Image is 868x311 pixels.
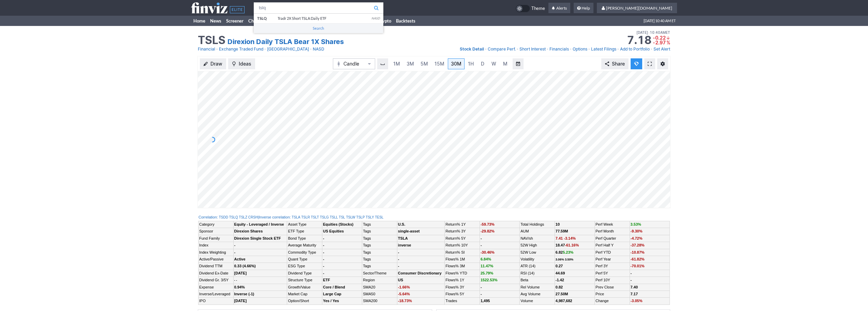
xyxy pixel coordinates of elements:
a: Inverse correlation [259,215,290,219]
span: Theme [531,5,545,12]
td: Perf YTD [595,249,630,256]
a: Backtests [394,16,418,26]
td: NAV/sh [520,235,555,242]
b: - [481,243,482,247]
b: - [398,264,399,268]
b: 7.40 [631,285,638,289]
button: Explore new features [631,58,642,69]
b: - [323,250,324,254]
b: Inverse (-1) [234,292,254,296]
td: Inverse/Leveraged [198,291,234,297]
td: 52W High [520,242,555,249]
td: ETF Type [287,228,322,235]
td: SMA200 [362,298,397,305]
b: Consumer Discretionary [398,271,442,275]
a: [DATE] [234,271,247,275]
td: Perf 3Y [595,263,630,270]
span: % [666,40,670,45]
td: RSI (14) [520,270,555,277]
span: • [650,46,653,53]
b: 0.94% [234,285,245,289]
td: Perf Year [595,256,630,263]
span: 3M [407,61,414,67]
span: -3.05% [631,299,643,303]
a: Latest Filings [591,46,616,53]
a: Short Interest [519,46,546,53]
td: IPO [198,298,234,305]
span: • [310,46,312,53]
td: Price [595,291,630,297]
span: 6.84% [481,257,491,261]
a: M [500,58,511,69]
span: D [481,61,484,67]
td: Sector/Theme [362,270,397,277]
td: Index [198,242,234,249]
a: 3M [403,58,417,69]
a: Direxion Daily TSLA Bear 1X Shares [227,37,344,46]
a: Financials [549,46,569,53]
b: - [481,285,482,289]
a: TSLQ [229,215,238,220]
td: Fund Family [198,235,234,242]
a: U.S. [398,222,405,226]
button: Interval [377,58,388,69]
b: - [481,292,482,296]
a: TSDD [219,215,228,220]
span: -10.87% [631,250,645,254]
td: Asset Type [287,221,322,228]
b: 0.82 [556,285,563,289]
td: Option/Short [287,298,322,305]
a: Dividend Gr. 3/5Y [199,278,229,282]
span: -5.64% [398,292,410,296]
b: 7.17 [631,292,638,296]
a: TSLP [356,215,365,220]
a: TESL [375,215,383,220]
span: -18.73% [398,299,412,303]
td: Perf Half Y [595,242,630,249]
td: Tags [362,256,397,263]
span: 25.79% [481,271,493,275]
span: Compare Perf. [488,46,516,52]
b: Large Cap [323,292,341,296]
b: -1.42 [556,278,564,282]
button: Ideas [228,58,255,69]
span: Draw [210,60,222,67]
span: Latest Filings [591,46,616,52]
b: - [481,236,482,240]
span: 30M [451,61,461,67]
span: -30.46% [481,250,495,254]
a: Compare Perf. [488,46,516,53]
b: ETF [323,278,330,282]
span: • [570,46,572,53]
td: Perf Quarter [595,235,630,242]
td: Return% 10Y [445,242,480,249]
td: Tradr 2X Short TSLA Daily ETF [278,14,363,24]
td: Flows% 1Y [445,277,480,284]
a: D [477,58,488,69]
td: Active/Passive [198,256,234,263]
a: TSLL [330,215,338,220]
b: - [323,264,324,268]
strong: 7.18 [627,35,651,46]
td: Return% 3Y [445,228,480,235]
a: TSLA [398,236,408,240]
td: Tags [362,221,397,228]
b: Core / Blend [323,285,345,289]
b: US [398,278,403,282]
span: 1M [393,61,400,67]
a: CRSH [248,215,258,220]
span: • [216,46,218,53]
td: Avg Volume [520,291,555,297]
b: 6.82 [556,250,574,254]
b: - [323,243,324,247]
span: -4.72% [631,236,643,240]
span: -2.97 [653,40,666,45]
span: 7.41 [556,236,563,240]
td: Tags [362,228,397,235]
a: Dividend Ex-Date [199,271,229,275]
button: Range [513,58,524,69]
a: TSLZ [239,215,247,220]
a: Theme [516,5,545,12]
a: 15M [431,58,447,69]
